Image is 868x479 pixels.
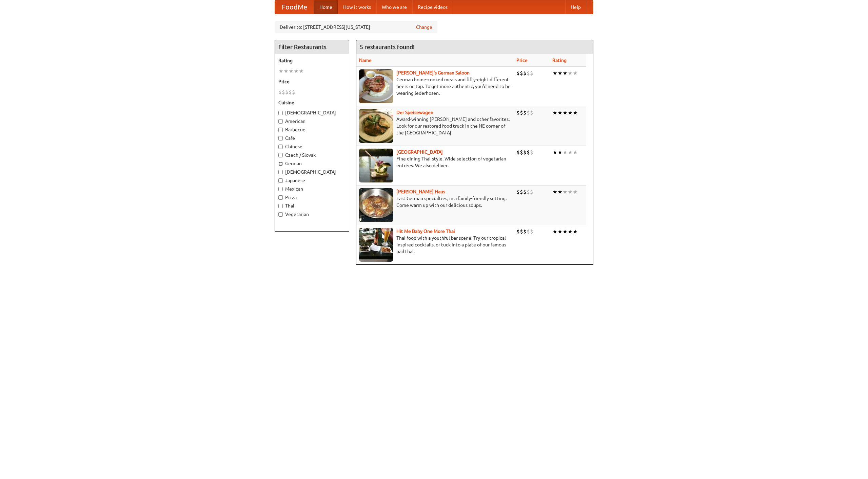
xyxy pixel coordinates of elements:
li: $ [527,109,530,116]
label: Pizza [278,194,346,201]
li: $ [520,109,523,116]
a: [PERSON_NAME] Haus [396,189,445,194]
input: [DEMOGRAPHIC_DATA] [278,170,283,174]
li: $ [530,69,533,77]
div: Deliver to: [STREET_ADDRESS][US_STATE] [275,21,437,33]
input: Chinese [278,145,283,149]
li: $ [516,149,520,156]
li: $ [520,188,523,196]
li: ★ [563,109,568,116]
a: Name [359,58,372,63]
li: $ [530,109,533,116]
a: Hit Me Baby One More Thai [396,228,455,234]
p: Award-winning [PERSON_NAME] and other favorites. Look for our restored food truck in the NE corne... [359,116,511,136]
li: ★ [573,188,578,196]
input: American [278,119,283,124]
li: $ [520,228,523,235]
a: Rating [552,58,567,63]
a: Home [314,0,338,14]
a: Who we are [376,0,412,14]
li: $ [523,109,527,116]
li: ★ [563,149,568,156]
li: ★ [573,149,578,156]
li: $ [289,88,292,96]
li: ★ [278,67,283,75]
h5: Price [278,78,346,85]
label: Mexican [278,186,346,192]
input: Japanese [278,178,283,183]
li: $ [285,88,289,96]
li: $ [520,69,523,77]
li: $ [516,228,520,235]
li: ★ [289,67,294,75]
li: $ [523,149,527,156]
li: ★ [568,188,573,196]
li: ★ [552,188,557,196]
li: ★ [568,228,573,235]
li: $ [527,228,530,235]
label: Chinese [278,143,346,150]
input: Cafe [278,136,283,140]
li: $ [520,149,523,156]
li: ★ [573,228,578,235]
li: ★ [573,69,578,77]
li: $ [292,88,295,96]
p: Thai food with a youthful bar scene. Try our tropical inspired cocktails, or tuck into a plate of... [359,235,511,255]
b: Der Speisewagen [396,110,433,115]
img: kohlhaus.jpg [359,188,393,222]
li: ★ [568,149,573,156]
li: $ [530,228,533,235]
li: ★ [568,69,573,77]
li: $ [527,188,530,196]
ng-pluralize: 5 restaurants found! [360,44,415,50]
label: Vegetarian [278,211,346,218]
a: How it works [338,0,376,14]
li: $ [516,109,520,116]
li: $ [516,69,520,77]
img: speisewagen.jpg [359,109,393,143]
li: ★ [573,109,578,116]
li: ★ [557,228,563,235]
a: [PERSON_NAME]'s German Saloon [396,70,470,75]
img: satay.jpg [359,149,393,182]
li: ★ [557,188,563,196]
a: Price [516,58,528,63]
a: [GEOGRAPHIC_DATA] [396,149,443,155]
li: ★ [557,109,563,116]
li: $ [530,188,533,196]
h5: Cuisine [278,99,346,106]
label: American [278,118,346,125]
label: German [278,160,346,167]
li: ★ [552,109,557,116]
input: Czech / Slovak [278,153,283,157]
li: ★ [563,69,568,77]
li: $ [527,149,530,156]
li: $ [530,149,533,156]
li: ★ [552,228,557,235]
input: Barbecue [278,128,283,132]
a: Recipe videos [412,0,453,14]
a: Change [416,24,432,30]
li: $ [278,88,282,96]
p: Fine dining Thai-style. Wide selection of vegetarian entrées. We also deliver. [359,155,511,169]
h5: Rating [278,57,346,64]
li: $ [282,88,285,96]
input: German [278,161,283,166]
li: ★ [552,69,557,77]
input: Thai [278,204,283,208]
li: $ [527,69,530,77]
img: esthers.jpg [359,69,393,103]
li: ★ [563,228,568,235]
label: [DEMOGRAPHIC_DATA] [278,109,346,116]
input: Mexican [278,187,283,191]
li: ★ [557,149,563,156]
label: Cafe [278,135,346,141]
p: German home-cooked meals and fifty-eight different beers on tap. To get more authentic, you'd nee... [359,76,511,96]
li: ★ [283,67,289,75]
h4: Filter Restaurants [275,40,349,54]
input: Pizza [278,195,283,200]
li: ★ [294,67,299,75]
